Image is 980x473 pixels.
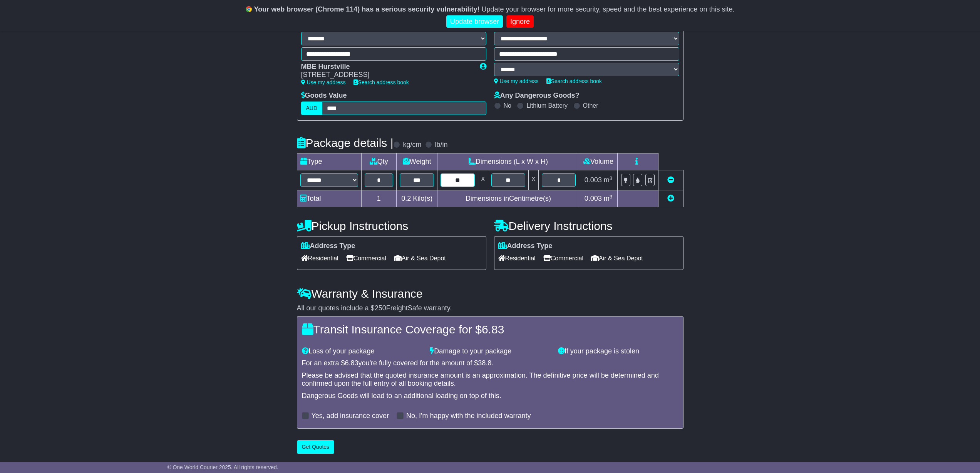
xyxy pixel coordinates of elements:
td: Volume [579,153,618,170]
label: Lithium Battery [526,102,568,109]
span: Air & Sea Depot [394,252,446,264]
div: Please be advised that the quoted insurance amount is an approximation. The definitive price will... [302,371,678,388]
span: 38.8 [478,359,491,367]
label: No [504,102,511,109]
div: MBE Hurstville [301,63,472,71]
td: Dimensions in Centimetre(s) [437,190,579,207]
div: For an extra $ you're fully covered for the amount of $ . [302,359,678,368]
span: m [604,195,613,202]
label: Yes, add insurance cover [312,412,389,420]
span: Commercial [346,252,386,264]
span: 0.2 [401,195,411,202]
label: Address Type [498,242,553,250]
a: Search address book [546,78,602,84]
span: Commercial [543,252,583,264]
span: Air & Sea Depot [591,252,643,264]
span: © One World Courier 2025. All rights reserved. [167,464,278,470]
button: Get Quotes [297,440,335,454]
label: AUD [301,102,323,115]
label: Goods Value [301,92,347,100]
span: Residential [301,252,338,264]
label: lb/in [435,141,447,149]
td: Kilo(s) [397,190,437,207]
a: Ignore [506,15,534,28]
td: 1 [361,190,397,207]
a: Use my address [494,78,539,84]
h4: Transit Insurance Coverage for $ [302,323,678,336]
sup: 3 [610,194,613,200]
td: Dimensions (L x W x H) [437,153,579,170]
h4: Package details | [297,137,394,149]
h4: Warranty & Insurance [297,287,683,300]
sup: 3 [610,175,613,181]
label: No, I'm happy with the included warranty [406,412,531,420]
div: Damage to your package [426,347,554,356]
a: Remove this item [667,176,674,184]
label: Any Dangerous Goods? [494,92,580,100]
td: x [529,170,539,190]
span: 6.83 [345,359,358,367]
td: Total [297,190,361,207]
span: m [604,176,613,184]
a: Update browser [446,15,503,28]
div: Dangerous Goods will lead to an additional loading on top of this. [302,392,678,400]
span: 0.003 [585,195,602,202]
h4: Delivery Instructions [494,220,683,232]
span: 250 [375,304,386,312]
h4: Pickup Instructions [297,220,486,232]
div: If your package is stolen [554,347,682,356]
span: Residential [498,252,536,264]
a: Add new item [667,195,674,202]
span: 6.83 [482,323,504,336]
td: Type [297,153,361,170]
div: Loss of your package [298,347,426,356]
b: Your web browser (Chrome 114) has a serious security vulnerability! [254,5,480,13]
div: All our quotes include a $ FreightSafe warranty. [297,304,683,313]
a: Use my address [301,79,346,85]
div: [STREET_ADDRESS] [301,71,472,79]
span: Update your browser for more security, speed and the best experience on this site. [481,5,734,13]
td: x [478,170,488,190]
a: Search address book [353,79,409,85]
label: Other [583,102,598,109]
label: kg/cm [403,141,421,149]
td: Weight [397,153,437,170]
td: Qty [361,153,397,170]
label: Address Type [301,242,355,250]
span: 0.003 [585,176,602,184]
